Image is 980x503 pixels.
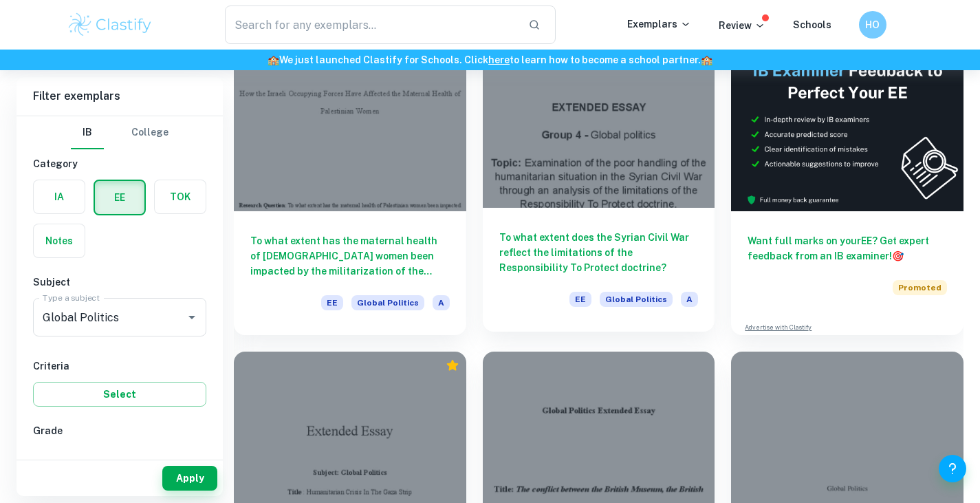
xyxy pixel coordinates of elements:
a: Advertise with Clastify [745,323,812,332]
span: Global Politics [600,292,673,307]
span: A [681,292,698,307]
h6: Subject [33,275,206,290]
button: Open [182,308,202,327]
div: Premium [446,358,459,372]
span: 🏫 [268,54,279,65]
h6: Grade [33,423,206,438]
span: EE [321,295,343,310]
h6: To what extent has the maternal health of [DEMOGRAPHIC_DATA] women been impacted by the militariz... [250,233,450,279]
span: B [113,453,120,469]
button: Select [33,382,206,407]
p: Review [719,18,765,33]
a: To what extent does the Syrian Civil War reflect the limitations of the Responsibility To Protect... [483,37,715,335]
a: Schools [793,19,831,30]
button: College [131,116,168,149]
button: IA [34,180,85,213]
a: Want full marks on yourEE? Get expert feedback from an IB examiner!PromotedAdvertise with Clastify [731,37,963,335]
button: EE [95,181,144,214]
span: 🏫 [701,54,712,65]
span: A [69,453,76,469]
h6: HO [864,17,880,32]
span: A [433,295,450,310]
button: IB [71,116,104,149]
button: Help and Feedback [939,455,966,482]
span: C [156,453,163,469]
span: 🎯 [892,250,904,261]
h6: Category [33,156,206,171]
span: Promoted [893,280,947,295]
button: Notes [34,224,85,257]
a: here [488,54,510,65]
h6: Want full marks on your EE ? Get expert feedback from an IB examiner! [748,233,947,264]
a: To what extent has the maternal health of [DEMOGRAPHIC_DATA] women been impacted by the militariz... [234,37,466,335]
input: Search for any exemplars... [225,6,518,44]
div: Filter type choice [71,116,168,149]
span: EE [569,292,591,307]
h6: Criteria [33,358,206,374]
img: Thumbnail [731,37,963,211]
button: Apply [162,466,217,491]
span: Global Politics [351,295,424,310]
h6: We just launched Clastify for Schools. Click to learn how to become a school partner. [3,52,977,67]
button: HO [859,11,886,39]
label: Type a subject [43,292,100,303]
img: Clastify logo [67,11,154,39]
button: TOK [155,180,206,213]
h6: Filter exemplars [17,77,223,116]
h6: To what extent does the Syrian Civil War reflect the limitations of the Responsibility To Protect... [499,230,699,275]
p: Exemplars [627,17,691,32]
